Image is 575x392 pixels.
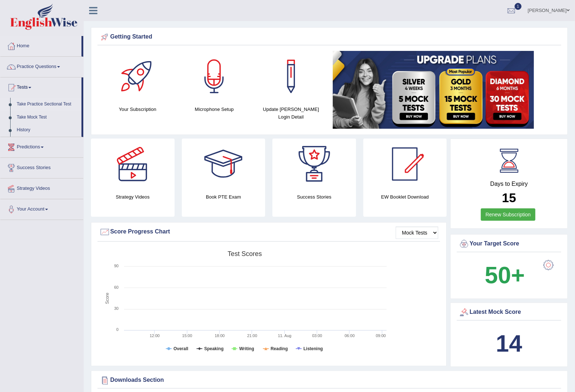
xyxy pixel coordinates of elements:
tspan: Speaking [204,346,223,351]
tspan: Listening [303,346,323,351]
text: 09:00 [376,333,386,338]
a: Practice Questions [0,57,83,75]
text: 18:00 [215,333,225,338]
a: Renew Subscription [481,208,536,221]
a: Take Mock Test [13,111,81,124]
text: 12:00 [150,333,160,338]
img: small5.jpg [333,51,534,129]
h4: Days to Expiry [459,181,559,187]
tspan: Reading [271,346,288,351]
text: 03:00 [312,333,322,338]
h4: Success Stories [272,193,356,201]
div: Downloads Section [99,375,559,386]
text: 0 [116,327,119,332]
b: 15 [502,191,516,205]
text: 15:00 [182,333,192,338]
div: Score Progress Chart [99,227,438,237]
tspan: 11. Aug [278,333,291,338]
h4: Update [PERSON_NAME] Login Detail [256,105,326,121]
text: 30 [114,306,119,311]
tspan: Test scores [228,250,262,257]
a: Predictions [0,137,83,155]
b: 50+ [485,262,525,288]
text: 21:00 [247,333,257,338]
tspan: Overall [173,346,188,351]
tspan: Writing [239,346,254,351]
a: Home [0,36,81,54]
a: Take Practice Sectional Test [13,98,81,111]
span: 1 [515,3,522,10]
text: 06:00 [345,333,355,338]
h4: Strategy Videos [91,193,175,201]
tspan: Score [105,293,110,304]
a: Success Stories [0,158,83,176]
h4: Microphone Setup [180,105,249,113]
div: Your Target Score [459,239,559,249]
a: History [13,124,81,137]
div: Latest Mock Score [459,307,559,318]
a: Tests [0,77,81,96]
a: Strategy Videos [0,179,83,197]
div: Getting Started [99,32,559,43]
b: 14 [496,330,522,357]
text: 90 [114,264,119,268]
h4: EW Booklet Download [363,193,447,201]
h4: Your Subscription [103,105,172,113]
a: Your Account [0,199,83,217]
h4: Book PTE Exam [182,193,265,201]
text: 60 [114,285,119,289]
